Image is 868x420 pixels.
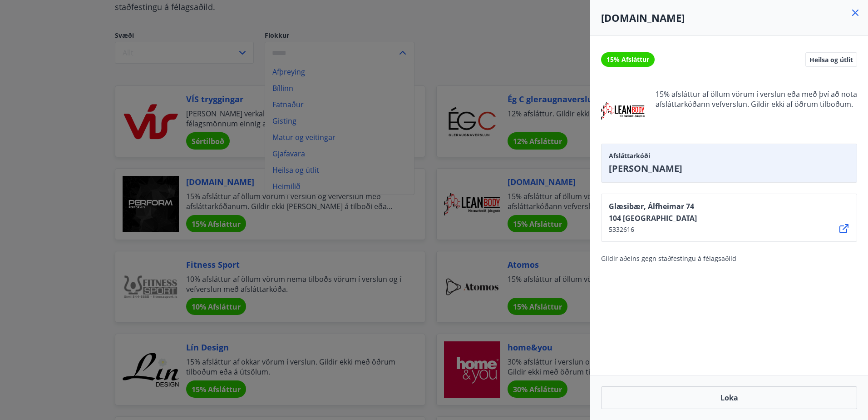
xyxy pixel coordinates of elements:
[609,225,697,234] span: 5332616
[601,11,857,25] h4: [DOMAIN_NAME]
[609,151,849,160] span: Afsláttarkóði
[609,201,697,211] span: Glæsibær, Álfheimar 74
[601,254,736,263] span: Gildir aðeins gegn staðfestingu á félagsaðild
[656,89,857,133] span: 15% afsláttur af öllum vörum í verslun eða með því að nota afsláttarkóðann vefverslun. Gildir ekk...
[609,213,697,223] span: 104 [GEOGRAPHIC_DATA]
[607,55,649,64] span: 15% Afsláttur
[809,55,853,64] span: Heilsa og útlit
[601,386,857,409] button: Loka
[609,162,849,175] span: [PERSON_NAME]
